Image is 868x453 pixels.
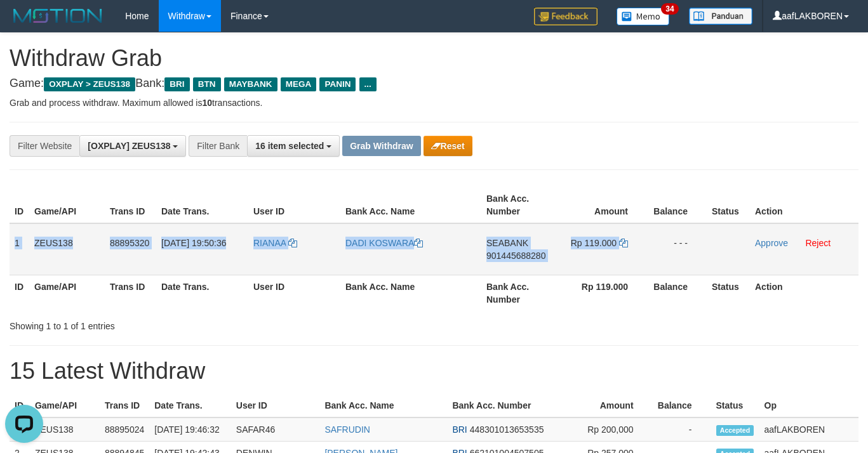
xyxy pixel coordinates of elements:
th: Status [711,394,759,417]
th: Bank Acc. Number [481,187,557,223]
span: RIANAA [253,238,286,248]
span: 88895320 [110,238,149,248]
span: Copy 448301013653535 to clipboard [470,424,544,435]
span: PANIN [319,77,356,91]
th: Bank Acc. Number [447,394,569,417]
button: [OXPLAY] ZEUS138 [79,135,186,157]
h4: Game: Bank: [10,77,858,90]
button: Grab Withdraw [342,136,420,156]
button: 16 item selected [247,135,340,157]
h1: Withdraw Grab [10,46,858,71]
td: ZEUS138 [30,417,100,442]
strong: 10 [202,98,212,108]
div: Filter Bank [189,135,247,157]
td: - - - [647,223,707,275]
th: Trans ID [105,275,156,311]
th: Amount [557,187,647,223]
span: BRI [164,77,189,91]
img: Feedback.jpg [534,8,598,25]
th: Game/API [29,187,105,223]
td: 1 [10,223,29,275]
th: Date Trans. [149,394,231,417]
h1: 15 Latest Withdraw [10,358,858,384]
span: 16 item selected [255,141,324,151]
th: Balance [653,394,711,417]
th: Bank Acc. Number [481,275,557,311]
th: Action [750,275,858,311]
th: Amount [569,394,652,417]
div: Filter Website [10,135,79,157]
th: Rp 119.000 [557,275,647,311]
th: Game/API [30,394,100,417]
td: ZEUS138 [29,223,105,275]
button: Open LiveChat chat widget [5,5,43,43]
th: Status [707,275,750,311]
div: Showing 1 to 1 of 1 entries [10,315,352,332]
span: OXPLAY > ZEUS138 [44,77,135,91]
th: Date Trans. [156,275,248,311]
td: aafLAKBOREN [759,417,859,442]
span: BTN [193,77,221,91]
span: SEABANK [486,238,528,248]
th: User ID [248,275,340,311]
span: 34 [661,3,678,15]
th: Action [750,187,858,223]
img: panduan.png [689,8,752,25]
span: [DATE] 19:50:36 [161,238,226,248]
p: Grab and process withdraw. Maximum allowed is transactions. [10,96,858,109]
span: BRI [452,424,467,435]
th: Date Trans. [156,187,248,223]
td: Rp 200,000 [569,417,652,442]
span: MEGA [281,77,317,91]
span: [OXPLAY] ZEUS138 [88,141,170,151]
a: RIANAA [253,238,297,248]
th: Bank Acc. Name [319,394,447,417]
img: Button%20Memo.svg [617,8,670,25]
th: Bank Acc. Name [340,275,481,311]
th: ID [10,275,29,311]
a: Reject [805,238,831,248]
span: Accepted [716,425,754,436]
button: Reset [424,136,472,156]
th: Balance [647,275,707,311]
th: User ID [231,394,320,417]
th: User ID [248,187,340,223]
th: ID [10,394,30,417]
td: SAFAR46 [231,417,320,442]
th: Trans ID [105,187,156,223]
a: DADI KOSWARA [345,238,423,248]
a: Copy 119000 to clipboard [619,238,628,248]
th: Game/API [29,275,105,311]
td: [DATE] 19:46:32 [149,417,231,442]
span: MAYBANK [224,77,277,91]
td: - [653,417,711,442]
td: 88895024 [100,417,149,442]
th: Status [707,187,750,223]
span: Rp 119.000 [571,238,617,248]
a: SAFRUDIN [324,424,370,435]
img: MOTION_logo.png [10,6,106,25]
th: Bank Acc. Name [340,187,481,223]
span: ... [359,77,377,91]
span: Copy 901445688280 to clipboard [486,251,545,261]
a: Approve [755,238,788,248]
th: Balance [647,187,707,223]
th: Op [759,394,859,417]
th: ID [10,187,29,223]
th: Trans ID [100,394,149,417]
